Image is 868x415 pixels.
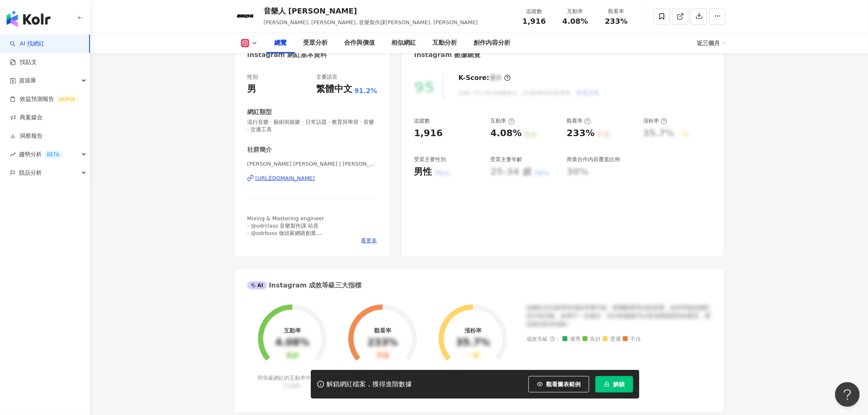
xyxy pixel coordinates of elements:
div: 創作內容分析 [473,38,510,48]
div: 性別 [247,73,258,81]
div: AI [247,281,267,290]
span: 看更多 [361,237,377,244]
div: K-Score : [459,73,511,82]
img: KOL Avatar [233,4,257,29]
span: 良好 [583,336,601,342]
div: 網紅類型 [247,108,272,116]
div: 近三個月 [697,36,726,50]
div: 受眾主要性別 [414,156,446,163]
div: 4.08% [490,127,521,140]
div: 總覽 [274,38,287,48]
div: 繁體中文 [316,83,352,96]
a: 找貼文 [10,58,37,66]
span: 1,916 [523,17,546,25]
div: 觀看率 [567,117,591,125]
div: [URL][DOMAIN_NAME] [255,175,315,182]
span: 趨勢分析 [19,145,62,164]
div: 35.7% [456,337,490,349]
div: 男性 [414,166,432,178]
div: 233% [567,127,595,140]
div: 男 [247,83,256,96]
div: 成效等級 ： [526,336,711,342]
button: 觀看圖表範例 [528,376,589,392]
span: 不佳 [623,336,641,342]
div: 相似網紅 [391,38,416,48]
span: lock [604,381,610,387]
div: 一般 [466,352,480,360]
div: 追蹤數 [519,7,550,16]
div: Instagram 數據總覽 [414,50,481,59]
span: 觀看圖表範例 [546,381,581,388]
span: rise [10,152,16,157]
div: 互動率 [490,117,514,125]
div: 該網紅的互動率和漲粉率都不錯，唯獨觀看率比較普通，為同等級的網紅的中低等級，效果不一定會好，但仍然建議可以發包開箱類型的案型，應該會比較有成效！ [526,304,711,328]
div: 觀看率 [374,327,391,334]
button: 解鎖 [595,376,633,392]
div: BETA [44,150,62,159]
div: 互動率 [284,327,301,334]
a: searchAI 找網紅 [10,40,44,48]
div: 解鎖網紅檔案，獲得進階數據 [326,380,412,389]
div: 互動分析 [432,38,457,48]
div: 不佳 [376,352,389,360]
span: 競品分析 [19,164,42,182]
div: 4.08% [275,337,309,349]
div: 商業合作內容覆蓋比例 [567,156,620,163]
div: 主要語言 [316,73,338,81]
span: 優秀 [563,336,581,342]
div: 觀看率 [601,7,632,16]
div: 追蹤數 [414,117,430,125]
span: 233% [605,17,628,25]
span: [PERSON_NAME] [PERSON_NAME] | [PERSON_NAME] [247,160,377,168]
div: 音樂人 [PERSON_NAME] [264,6,478,16]
img: logo [7,11,51,27]
span: 普通 [603,336,621,342]
span: [PERSON_NAME], [PERSON_NAME], 音樂製作課[PERSON_NAME], [PERSON_NAME] [264,19,478,25]
div: 受眾分析 [303,38,328,48]
div: Instagram 網紅基本資料 [247,50,327,59]
div: 社群簡介 [247,146,272,154]
a: 效益預測報告ALPHA [10,95,78,103]
div: 合作與價值 [344,38,375,48]
div: 1,916 [414,127,443,140]
div: 受眾主要年齡 [490,156,522,163]
a: 商案媒合 [10,114,43,122]
div: 良好 [286,352,299,360]
a: 洞察報告 [10,132,43,140]
div: Instagram 成效等級三大指標 [247,281,361,290]
span: 91.2% [354,87,377,96]
div: 互動率 [560,7,591,16]
div: 233% [367,337,398,349]
div: 漲粉率 [464,327,482,334]
span: 解鎖 [613,381,625,388]
a: [URL][DOMAIN_NAME] [247,175,377,182]
span: Mixing & Mastering engineer - @odrclass 音樂製作課 站長 - @odrboss 做頭家網路創業 - @ourdaysltd 主唱 帶你做音樂高效進步、創業... [247,215,339,251]
span: 資源庫 [19,71,36,90]
div: 漲粉率 [643,117,667,125]
span: 4.08% [563,17,588,25]
span: 流行音樂 · 藝術與娛樂 · 日常話題 · 教育與學習 · 音樂 · 交通工具 [247,119,377,133]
